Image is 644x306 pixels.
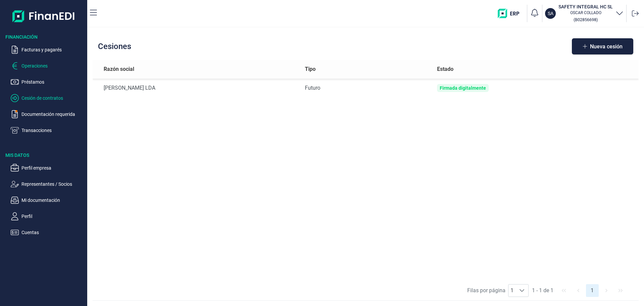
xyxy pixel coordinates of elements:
[11,228,85,236] button: Cuentas
[21,62,85,70] p: Operaciones
[104,84,294,92] div: [PERSON_NAME] LDA
[21,228,85,236] p: Cuentas
[498,9,524,18] img: erp
[11,164,85,172] button: Perfil empresa
[98,42,131,51] h2: Cesiones
[440,85,486,91] div: Firmada digitalmente
[467,287,505,295] span: Filas por página
[21,212,85,220] p: Perfil
[11,196,85,204] button: Mi documentación
[21,164,85,172] p: Perfil empresa
[21,110,85,118] p: Documentación requerida
[508,285,516,297] span: 1
[21,94,85,102] p: Cesión de contratos
[437,65,453,73] span: Estado
[558,3,613,10] h3: SAFETY INTEGRAL HC SL
[21,46,85,54] p: Facturas y pagarés
[545,3,624,24] button: SASAFETY INTEGRAL HC SLOSCAR COLLADO(B02856698)
[11,126,85,134] button: Transacciones
[11,180,85,188] button: Representantes / Socios
[11,78,85,86] button: Préstamos
[590,44,623,49] span: Nueva cesión
[11,94,85,102] button: Cesión de contratos
[21,126,85,134] p: Transacciones
[586,284,599,297] button: Page 1
[12,5,75,27] img: Logo de aplicación
[11,62,85,70] button: Operaciones
[572,38,633,54] button: Nueva cesión
[21,196,85,204] p: Mi documentación
[529,284,556,297] span: 1 - 1 de 1
[11,212,85,220] button: Perfil
[305,84,427,92] div: Futuro
[305,65,316,73] span: Tipo
[574,17,598,22] small: Copiar cif
[11,46,85,54] button: Facturas y pagarés
[104,65,134,73] span: Razón social
[558,10,613,15] p: OSCAR COLLADO
[548,10,553,17] p: SA
[11,110,85,118] button: Documentación requerida
[21,180,85,188] p: Representantes / Socios
[21,78,85,86] p: Préstamos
